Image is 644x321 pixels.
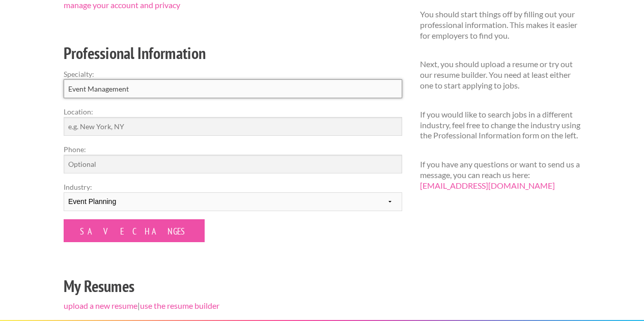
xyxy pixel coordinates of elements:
[64,182,402,192] label: Industry:
[140,301,219,310] a: use the resume builder
[64,117,402,136] input: e.g. New York, NY
[420,59,580,91] p: Next, you should upload a resume or try out our resume builder. You need at least either one to s...
[64,144,402,155] label: Phone:
[64,219,205,242] input: Save Changes
[64,155,402,173] input: Optional
[420,181,555,190] a: [EMAIL_ADDRESS][DOMAIN_NAME]
[64,275,402,298] h2: My Resumes
[64,106,402,117] label: Location:
[64,42,402,65] h2: Professional Information
[420,159,580,191] p: If you have any questions or want to send us a message, you can reach us here:
[420,9,580,41] p: You should start things off by filling out your professional information. This makes it easier fo...
[420,109,580,141] p: If you would like to search jobs in a different industry, feel free to change the industry using ...
[64,69,402,79] label: Specialty:
[64,301,137,310] a: upload a new resume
